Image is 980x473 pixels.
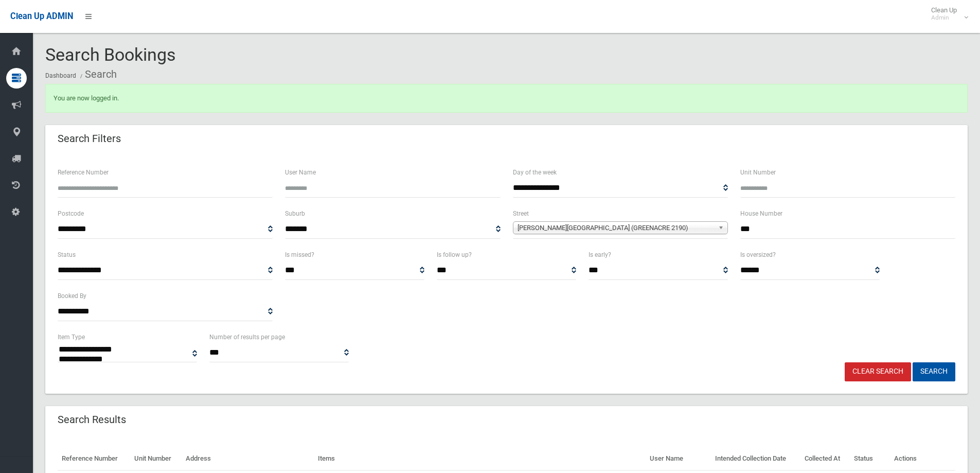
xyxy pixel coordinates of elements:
[182,447,314,470] th: Address
[58,167,109,178] label: Reference Number
[711,447,800,470] th: Intended Collection Date
[58,249,76,260] label: Status
[285,249,314,260] label: Is missed?
[926,6,967,22] span: Clean Up
[130,447,182,470] th: Unit Number
[913,362,955,381] button: Search
[518,222,714,234] span: [PERSON_NAME][GEOGRAPHIC_DATA] (GREENACRE 2190)
[437,249,472,260] label: Is follow up?
[931,14,957,22] small: Admin
[740,249,776,260] label: Is oversized?
[646,447,711,470] th: User Name
[285,208,305,219] label: Suburb
[45,84,968,113] div: You are now logged in.
[58,447,130,470] th: Reference Number
[58,208,84,219] label: Postcode
[58,290,86,302] label: Booked By
[845,362,911,381] a: Clear Search
[10,11,73,21] span: Clean Up ADMIN
[740,167,776,178] label: Unit Number
[58,331,85,343] label: Item Type
[45,410,138,430] header: Search Results
[740,208,782,219] label: House Number
[45,72,76,79] a: Dashboard
[589,249,611,260] label: Is early?
[209,331,285,343] label: Number of results per page
[890,447,955,470] th: Actions
[800,447,850,470] th: Collected At
[850,447,890,470] th: Status
[314,447,646,470] th: Items
[45,129,133,149] header: Search Filters
[513,208,529,219] label: Street
[513,167,557,178] label: Day of the week
[78,65,117,84] li: Search
[285,167,316,178] label: User Name
[45,44,176,65] span: Search Bookings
